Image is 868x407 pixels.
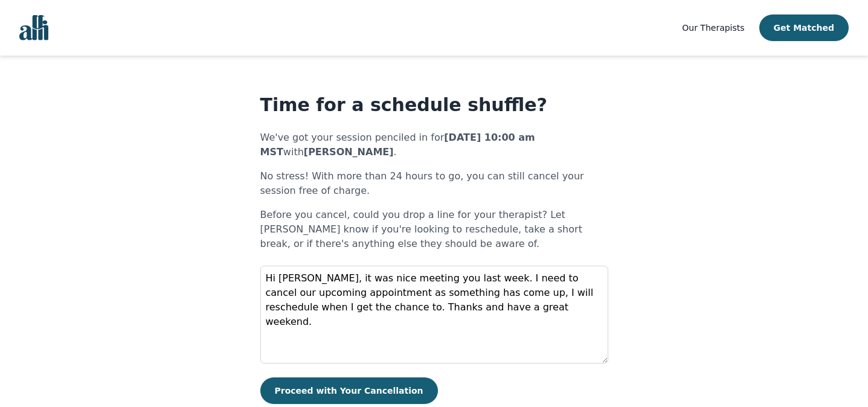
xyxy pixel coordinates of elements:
button: Proceed with Your Cancellation [260,377,438,404]
p: No stress! With more than 24 hours to go, you can still cancel your session free of charge. [260,169,608,198]
p: We've got your session penciled in for with . [260,130,608,159]
h1: Time for a schedule shuffle? [260,94,608,116]
a: Our Therapists [682,21,744,35]
p: Before you cancel, could you drop a line for your therapist? Let [PERSON_NAME] know if you're loo... [260,208,608,251]
button: Get Matched [759,14,849,41]
img: alli logo [19,15,48,40]
span: Our Therapists [682,23,744,33]
textarea: Hi [PERSON_NAME], it was nice meeting you last week. I need to cancel our upcoming appointment as... [260,266,608,364]
b: [PERSON_NAME] [304,146,394,158]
